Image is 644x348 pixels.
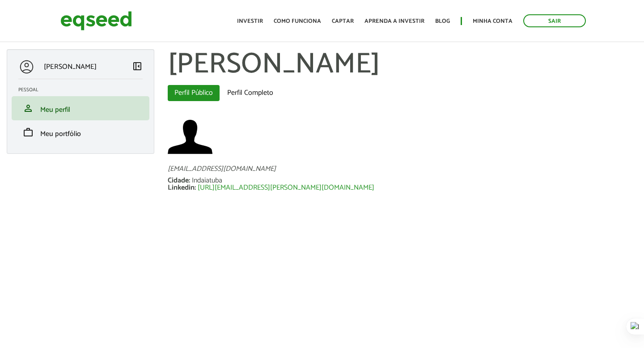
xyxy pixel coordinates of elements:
img: Foto de Tadeu Egawa [168,115,212,159]
a: personMeu perfil [18,103,143,114]
li: Meu portfólio [12,120,149,144]
span: person [23,103,34,114]
a: Aprenda a investir [364,18,424,24]
div: Linkedin [168,184,198,191]
div: Cidade [168,177,192,184]
span: : [189,174,190,187]
span: left_panel_close [132,61,143,72]
a: Captar [332,18,354,24]
h2: Pessoal [18,87,149,93]
div: [EMAIL_ADDRESS][DOMAIN_NAME] [168,166,637,173]
a: Perfil Completo [220,85,280,101]
a: Minha conta [473,18,513,24]
img: EqSeed [60,9,132,33]
h1: [PERSON_NAME] [168,49,637,81]
span: Meu portfólio [40,128,81,140]
a: Sair [523,14,586,27]
div: Indaiatuba [192,177,222,184]
a: Colapsar menu [132,61,143,73]
a: Como funciona [274,18,321,24]
a: Ver perfil do usuário. [168,115,212,159]
span: : [195,182,196,194]
span: Meu perfil [40,104,70,116]
a: [URL][EMAIL_ADDRESS][PERSON_NAME][DOMAIN_NAME] [198,184,374,191]
a: workMeu portfólio [18,127,143,138]
a: Investir [237,18,263,24]
span: work [23,127,34,138]
li: Meu perfil [12,96,149,120]
a: Blog [435,18,450,24]
p: [PERSON_NAME] [44,63,97,71]
a: Perfil Público [168,85,220,101]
